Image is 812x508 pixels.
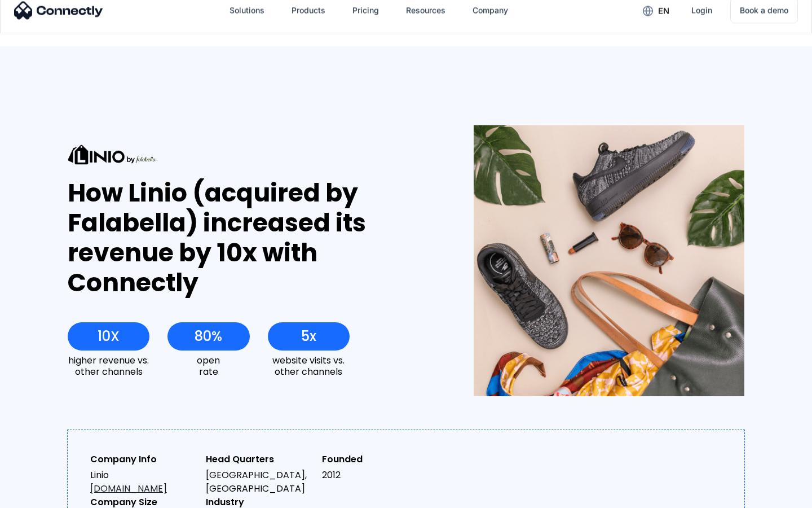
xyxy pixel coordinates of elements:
[167,355,249,376] div: open rate
[230,2,264,18] div: Solutions
[90,453,197,466] div: Company Info
[322,453,429,466] div: Founded
[301,329,316,344] div: 5x
[634,2,678,19] div: en
[206,453,312,466] div: Head Quarters
[23,488,68,504] ul: Language list
[98,329,120,344] div: 10X
[322,468,429,482] div: 2012
[292,2,325,18] div: Products
[14,1,103,19] img: Connectly Logo
[352,2,379,18] div: Pricing
[68,355,149,376] div: higher revenue vs. other channels
[268,355,350,376] div: website visits vs. other channels
[11,488,68,504] aside: Language selected: English
[90,482,167,495] a: [DOMAIN_NAME]
[68,178,433,297] div: How Linio (acquired by Falabella) increased its revenue by 10x with Connectly
[473,2,508,18] div: Company
[90,468,197,496] div: Linio
[195,329,222,344] div: 80%
[406,2,445,18] div: Resources
[206,468,312,496] div: [GEOGRAPHIC_DATA], [GEOGRAPHIC_DATA]
[658,3,669,19] div: en
[691,2,712,18] div: Login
